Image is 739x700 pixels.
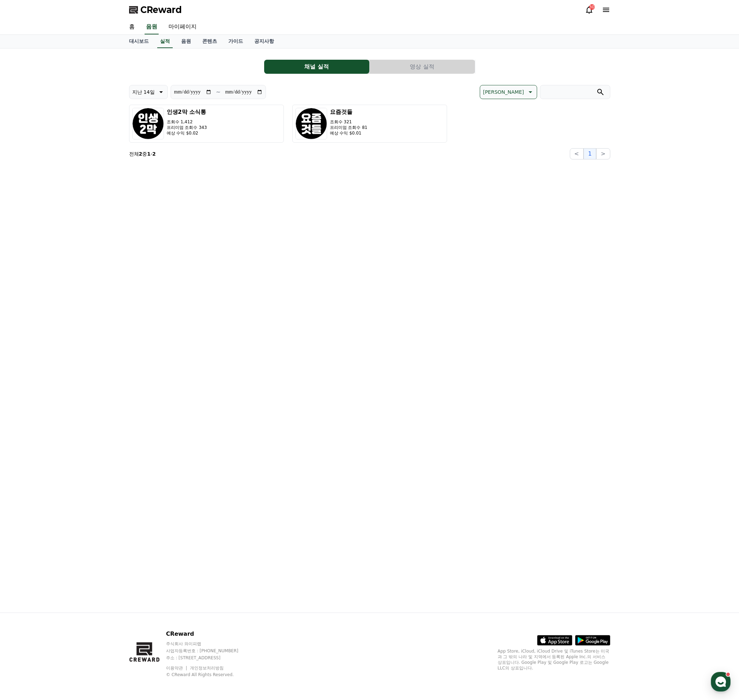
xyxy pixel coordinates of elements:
[129,85,168,99] button: 지난 14일
[295,108,327,139] img: 요즘것들
[129,150,156,157] p: 전체 중 -
[330,119,368,125] p: 조회수 321
[264,60,369,74] button: 채널 실적
[370,60,475,74] button: 영상 실적
[139,151,142,157] strong: 2
[167,125,207,130] p: 프리미엄 조회수 343
[166,630,252,638] p: CReward
[123,20,140,34] a: 홈
[596,148,610,159] button: >
[330,108,368,116] h3: 요즘것들
[132,108,164,139] img: 인생2막 소식통
[330,130,368,136] p: 예상 수익 $0.01
[570,148,584,159] button: <
[176,35,197,48] a: 음원
[163,20,202,34] a: 마이페이지
[167,108,207,116] h3: 인생2막 소식통
[589,4,595,10] div: 30
[167,130,207,136] p: 예상 수익 $0.02
[190,666,224,670] a: 개인정보처리방침
[483,87,524,97] p: [PERSON_NAME]
[197,35,223,48] a: 콘텐츠
[129,4,182,15] a: CReward
[129,105,284,143] button: 인생2막 소식통 조회수 1,412 프리미엄 조회수 343 예상 수익 $0.02
[498,648,610,671] p: App Store, iCloud, iCloud Drive 및 iTunes Store는 미국과 그 밖의 나라 및 지역에서 등록된 Apple Inc.의 서비스 상표입니다. Goo...
[166,666,188,670] a: 이용약관
[249,35,280,48] a: 공지사항
[140,4,182,15] span: CReward
[584,148,596,159] button: 1
[123,35,154,48] a: 대시보드
[157,35,173,48] a: 실적
[480,85,537,99] button: [PERSON_NAME]
[166,648,252,654] p: 사업자등록번호 : [PHONE_NUMBER]
[166,641,252,647] p: 주식회사 와이피랩
[166,672,252,678] p: © CReward All Rights Reserved.
[292,105,447,143] button: 요즘것들 조회수 321 프리미엄 조회수 81 예상 수익 $0.01
[152,151,156,157] strong: 2
[167,119,207,125] p: 조회수 1,412
[216,88,221,96] p: ~
[585,6,593,14] a: 30
[223,35,249,48] a: 가이드
[166,655,252,661] p: 주소 : [STREET_ADDRESS]
[132,87,155,97] p: 지난 14일
[147,151,151,157] strong: 1
[145,20,159,34] a: 음원
[330,125,368,130] p: 프리미엄 조회수 81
